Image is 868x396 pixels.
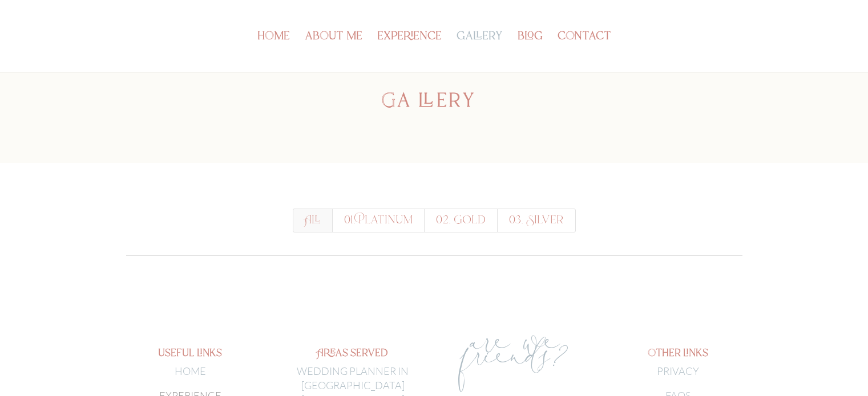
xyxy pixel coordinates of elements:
a: PRIVACY [657,365,699,377]
a: home [257,32,290,72]
a: gallery [457,32,503,72]
h4: Areas served [288,348,417,364]
p: are we friends? [451,348,579,377]
a: All [293,209,333,232]
a: experience [377,32,442,72]
a: contact [558,32,611,72]
a: HOME [175,365,206,377]
a: about me [305,32,362,72]
h4: other links [613,348,742,364]
a: 02. Gold [424,209,498,232]
a: blog [518,32,543,72]
h2: Gallery [126,92,742,117]
a: 03. Silver [497,209,576,232]
a: 01. Platinum [332,209,425,232]
h4: useful links [126,348,255,364]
